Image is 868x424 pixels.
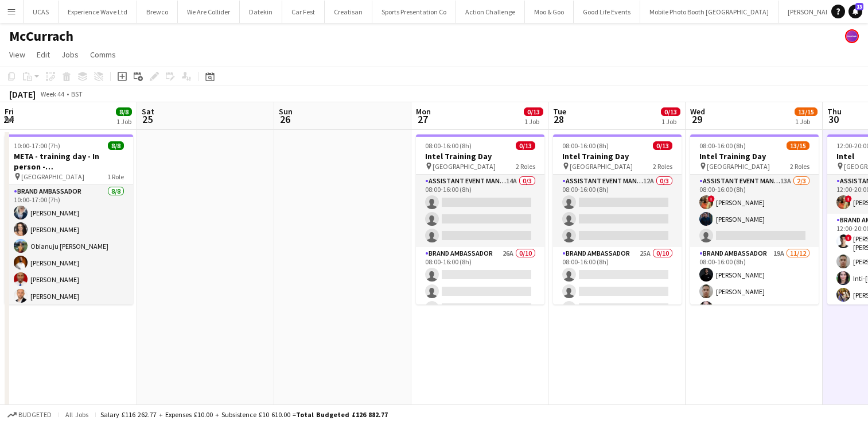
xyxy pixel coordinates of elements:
div: BST [71,90,83,98]
h1: McCurrach [9,28,73,45]
span: 2 Roles [790,162,809,171]
button: Mobile Photo Booth [GEOGRAPHIC_DATA] [640,1,779,23]
span: 0/13 [516,141,535,150]
app-user-avatar: Lucy Carpenter [845,29,859,43]
div: Salary £116 262.77 + Expenses £10.00 + Subsistence £10 610.00 = [100,410,388,419]
span: [GEOGRAPHIC_DATA] [21,172,84,181]
span: Budgeted [18,411,52,419]
h3: Intel Training Day [416,151,544,161]
span: Wed [690,106,705,117]
span: 25 [140,113,154,126]
app-job-card: 08:00-16:00 (8h)0/13Intel Training Day [GEOGRAPHIC_DATA]2 RolesAssistant Event Manager14A0/308:00... [416,134,544,304]
app-card-role: Assistant Event Manager14A0/308:00-16:00 (8h) [416,175,544,247]
a: 13 [848,5,862,18]
span: 0/13 [653,141,672,150]
span: Mon [416,106,431,117]
a: Edit [32,47,55,62]
span: 8/8 [108,141,124,150]
app-card-role: Brand Ambassador8/810:00-17:00 (7h)[PERSON_NAME][PERSON_NAME]Obianuju [PERSON_NAME][PERSON_NAME][... [5,185,133,344]
span: Sun [279,106,293,117]
span: Tue [553,106,566,117]
span: 08:00-16:00 (8h) [562,141,609,150]
span: 8/8 [116,107,132,116]
span: 24 [3,113,14,126]
h3: Intel Training Day [553,151,682,161]
button: Budgeted [6,408,53,421]
h3: META - training day - In person - [GEOGRAPHIC_DATA] [5,151,133,172]
button: Good Life Events [574,1,640,23]
span: 26 [277,113,293,126]
span: 1 Role [107,172,124,181]
a: View [5,47,30,62]
button: Action Challenge [456,1,525,23]
span: 0/13 [661,107,680,116]
span: Thu [827,106,842,117]
span: [GEOGRAPHIC_DATA] [570,162,633,171]
span: Week 44 [38,90,67,98]
span: 08:00-16:00 (8h) [699,141,746,150]
span: All jobs [63,410,91,419]
div: 1 Job [116,117,131,126]
span: 28 [551,113,566,126]
span: 08:00-16:00 (8h) [425,141,472,150]
span: Fri [5,106,14,117]
span: Sat [142,106,154,117]
span: ! [708,195,715,202]
button: Moo & Goo [525,1,574,23]
button: UCAS [24,1,59,23]
app-job-card: 08:00-16:00 (8h)0/13Intel Training Day [GEOGRAPHIC_DATA]2 RolesAssistant Event Manager12A0/308:00... [553,134,682,304]
app-job-card: 08:00-16:00 (8h)13/15Intel Training Day [GEOGRAPHIC_DATA]2 RolesAssistant Event Manager13A2/308:0... [690,134,819,304]
span: 13/15 [787,141,809,150]
span: ! [845,195,852,202]
div: 1 Job [661,117,680,126]
h3: Intel Training Day [690,151,819,161]
span: Edit [37,49,50,60]
div: 1 Job [795,117,817,126]
span: 29 [688,113,705,126]
span: 13 [855,3,863,10]
span: 2 Roles [516,162,535,171]
app-card-role: Assistant Event Manager13A2/308:00-16:00 (8h)![PERSON_NAME][PERSON_NAME] [690,175,819,247]
span: View [9,49,25,60]
a: Comms [85,47,120,62]
span: Comms [90,49,116,60]
span: 30 [826,113,842,126]
span: 0/13 [524,107,543,116]
span: ! [845,234,852,241]
span: Total Budgeted £126 882.77 [296,410,388,419]
button: Datekin [240,1,282,23]
app-job-card: 10:00-17:00 (7h)8/8META - training day - In person - [GEOGRAPHIC_DATA] [GEOGRAPHIC_DATA]1 RoleBra... [5,134,133,304]
span: [GEOGRAPHIC_DATA] [707,162,770,171]
button: Sports Presentation Co [372,1,456,23]
button: [PERSON_NAME] [779,1,846,23]
span: 27 [414,113,431,126]
span: Jobs [61,49,79,60]
span: 13/15 [795,107,818,116]
app-card-role: Assistant Event Manager12A0/308:00-16:00 (8h) [553,175,682,247]
span: 10:00-17:00 (7h) [14,141,60,150]
button: Experience Wave Ltd [59,1,137,23]
button: We Are Collider [178,1,240,23]
button: Car Fest [282,1,325,23]
button: Brewco [137,1,178,23]
a: Jobs [57,47,83,62]
span: [GEOGRAPHIC_DATA] [433,162,496,171]
span: 2 Roles [653,162,672,171]
button: Creatisan [325,1,372,23]
div: 1 Job [524,117,543,126]
div: [DATE] [9,88,36,100]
